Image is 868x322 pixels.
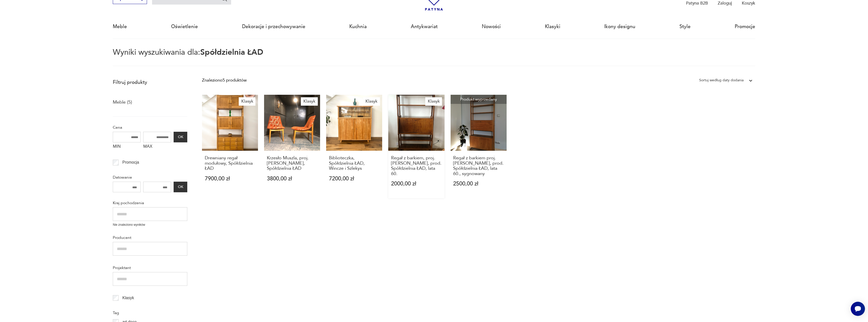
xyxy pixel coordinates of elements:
p: Nie znaleziono wyników [113,222,187,227]
span: Spółdzielnia ŁAD [200,47,263,58]
p: Wyniki wyszukiwania dla: [113,49,755,66]
a: Meble [113,15,127,38]
div: Znaleziono 5 produktów [202,77,247,84]
a: Nowości [482,15,501,38]
a: Produkt wyprzedanyRegał z barkiem proj. Hanny Lachert, prod. Spółdzielnia ŁAD, lata 60., sygnowan... [451,95,507,198]
label: MIN [113,142,141,152]
p: Zaloguj [718,0,732,6]
a: Meble (5) [113,98,132,107]
p: Koszyk [742,0,755,6]
p: Patyna B2B [686,0,708,6]
p: Filtruj produkty [113,79,187,86]
p: 7200,00 zł [329,176,380,181]
h3: Drewniany regał modułowy, Spółdzielnia ŁAD [205,156,255,171]
p: Promocja [122,159,139,166]
p: Klasyk [122,295,134,301]
p: Tag [113,310,187,316]
a: Oświetlenie [171,15,198,38]
p: 3800,00 zł [267,176,318,181]
a: KlasykBiblioteczka, Spółdzielnia ŁAD, Wincze i SzlekysBiblioteczka, Spółdzielnia ŁAD, Wincze i Sz... [326,95,382,198]
p: Projektant [113,264,187,271]
p: Cena [113,124,187,131]
a: KlasykKrzesło Muszla, proj. Hanna Lachert, Spółdzielnia ŁADKrzesło Muszla, proj. [PERSON_NAME], S... [264,95,320,198]
label: MAX [143,142,171,152]
button: OK [174,182,187,192]
h3: Biblioteczka, Spółdzielnia ŁAD, Wincze i Szlekys [329,156,380,171]
a: Kuchnia [349,15,367,38]
h3: Krzesło Muszla, proj. [PERSON_NAME], Spółdzielnia ŁAD [267,156,318,171]
a: KlasykDrewniany regał modułowy, Spółdzielnia ŁADDrewniany regał modułowy, Spółdzielnia ŁAD7900,00 zł [202,95,258,198]
p: 2500,00 zł [453,181,504,186]
a: Promocje [735,15,755,38]
p: 2000,00 zł [391,181,442,186]
iframe: Smartsupp widget button [851,302,865,316]
p: 7900,00 zł [205,176,255,181]
a: Ikony designu [604,15,635,38]
a: Klasyki [545,15,560,38]
p: Kraj pochodzenia [113,200,187,206]
h3: Regał z barkiem, proj. [PERSON_NAME], prod. Spółdzielnia ŁAD, lata 60. [391,156,442,176]
a: Antykwariat [411,15,438,38]
a: KlasykRegał z barkiem, proj. Hanny Lachert, prod. Spółdzielnia ŁAD, lata 60.Regał z barkiem, proj... [388,95,444,198]
a: Style [679,15,691,38]
p: Datowanie [113,174,187,181]
a: Dekoracje i przechowywanie [242,15,305,38]
div: Sortuj według daty dodania [699,77,744,84]
p: Producent [113,234,187,241]
button: OK [174,132,187,142]
h3: Regał z barkiem proj. [PERSON_NAME], prod. Spółdzielnia ŁAD, lata 60., sygnowany [453,156,504,176]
